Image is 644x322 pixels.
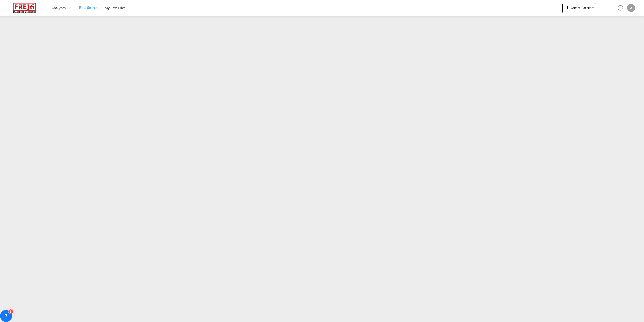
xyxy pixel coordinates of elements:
[616,4,627,13] div: Help
[51,5,66,10] span: Analytics
[616,4,625,12] span: Help
[105,6,125,10] span: My Rate Files
[565,5,571,11] md-icon: icon-plus 400-fg
[627,4,635,12] div: A
[79,5,98,10] span: Rate Search
[562,3,596,13] button: icon-plus 400-fgCreate Ratecard
[8,2,42,14] img: 586607c025bf11f083711d99603023e7.png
